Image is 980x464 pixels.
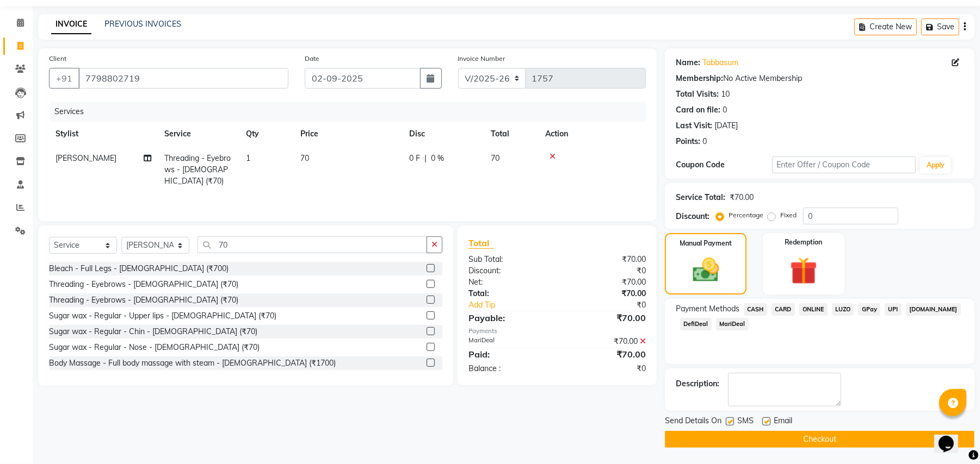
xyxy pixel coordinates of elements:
div: Service Total: [676,192,725,203]
div: Sugar wax - Regular - Upper lips - [DEMOGRAPHIC_DATA] (₹70) [49,310,276,322]
th: Total [484,122,539,146]
div: Sugar wax - Regular - Nose - [DEMOGRAPHIC_DATA] (₹70) [49,342,260,353]
div: Services [50,102,654,122]
div: Balance : [460,363,557,374]
span: 70 [300,153,309,163]
label: Fixed [780,210,797,220]
input: Search or Scan [198,236,427,253]
div: Name: [676,57,700,68]
button: Checkout [665,431,975,448]
input: Search by Name/Mobile/Email/Code [78,68,288,89]
span: CASH [744,303,767,316]
span: 0 F [409,153,420,164]
img: _gift.svg [781,254,826,288]
div: Discount: [460,265,557,277]
span: GPay [858,303,880,316]
span: MariDeal [716,318,749,330]
span: 0 % [431,153,444,164]
input: Enter Offer / Coupon Code [772,156,916,173]
a: INVOICE [51,15,91,34]
div: Sugar wax - Regular - Chin - [DEMOGRAPHIC_DATA] (₹70) [49,326,257,337]
div: Bleach - Full Legs - [DEMOGRAPHIC_DATA] (₹700) [49,263,229,274]
div: Threading - Eyebrows - [DEMOGRAPHIC_DATA] (₹70) [49,279,238,290]
div: Description: [676,378,719,390]
label: Client [49,54,66,64]
div: Sub Total: [460,254,557,265]
label: Percentage [729,210,763,220]
div: Payable: [460,311,557,324]
button: Create New [854,18,917,35]
div: 0 [723,104,727,116]
span: Email [774,415,792,429]
a: PREVIOUS INVOICES [104,19,181,29]
div: Net: [460,277,557,288]
th: Action [539,122,646,146]
span: [DOMAIN_NAME] [906,303,961,316]
span: ONLINE [799,303,828,316]
th: Qty [239,122,294,146]
span: Payment Methods [676,303,739,315]
th: Price [294,122,403,146]
label: Manual Payment [680,239,732,248]
div: ₹70.00 [730,192,754,203]
div: ₹70.00 [557,311,654,324]
label: Redemption [785,237,822,247]
label: Invoice Number [458,54,506,64]
span: 1 [246,153,250,163]
span: | [424,153,427,164]
div: ₹70.00 [557,254,654,265]
span: [PERSON_NAME] [56,153,116,163]
img: _cash.svg [685,255,728,285]
button: +91 [49,68,79,89]
span: DefiDeal [680,318,712,330]
div: Paid: [460,348,557,361]
span: SMS [737,415,754,429]
div: ₹70.00 [557,277,654,288]
div: Total Visits: [676,89,719,100]
div: 10 [721,89,730,100]
div: Payments [469,327,646,336]
div: [DATE] [714,120,738,131]
div: ₹70.00 [557,348,654,361]
iframe: chat widget [934,421,969,453]
span: UPI [885,303,902,316]
div: ₹70.00 [557,288,654,299]
span: Send Details On [665,415,722,429]
div: Body Massage - Full body massage with steam - [DEMOGRAPHIC_DATA] (₹1700) [49,358,336,369]
button: Save [921,18,959,35]
div: ₹0 [557,363,654,374]
div: ₹0 [574,299,654,311]
div: ₹0 [557,265,654,277]
label: Date [305,54,319,64]
div: Points: [676,136,700,147]
th: Disc [403,122,484,146]
div: 0 [702,136,707,147]
div: Card on file: [676,104,720,116]
a: Add Tip [460,299,574,311]
span: Total [469,237,494,249]
span: 70 [491,153,500,163]
span: LUZO [832,303,854,316]
div: Membership: [676,73,723,84]
div: MariDeal [460,336,557,347]
span: Threading - Eyebrows - [DEMOGRAPHIC_DATA] (₹70) [164,153,231,186]
div: Total: [460,288,557,299]
div: Coupon Code [676,159,772,171]
span: CARD [772,303,795,316]
div: ₹70.00 [557,336,654,347]
th: Service [158,122,239,146]
th: Stylist [49,122,158,146]
button: Apply [920,157,951,173]
div: Last Visit: [676,120,712,131]
div: No Active Membership [676,73,964,84]
div: Discount: [676,211,710,222]
div: Threading - Eyebrows - [DEMOGRAPHIC_DATA] (₹70) [49,294,238,306]
a: Tabbasum [702,57,738,68]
